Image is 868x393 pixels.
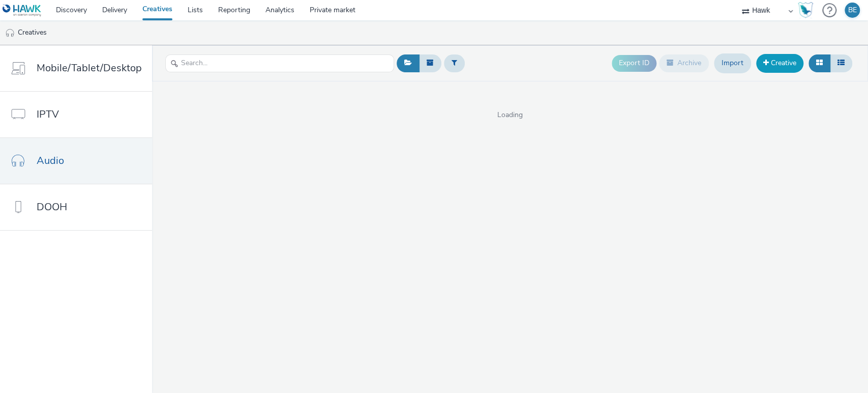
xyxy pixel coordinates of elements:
input: Search... [165,54,394,72]
span: DOOH [37,200,67,214]
button: Archive [659,54,709,72]
span: IPTV [37,107,59,122]
img: Hawk Academy [798,2,813,18]
a: Hawk Academy [798,2,817,18]
a: Creative [756,54,803,72]
button: Export ID [612,55,656,71]
span: Mobile/Tablet/Desktop [37,61,142,75]
div: BE [848,3,857,18]
img: audio [5,28,15,38]
img: undefined Logo [3,4,42,17]
span: Loading [152,110,868,120]
button: Table [830,54,852,72]
span: Audio [37,153,64,168]
a: Import [714,53,751,73]
button: Grid [809,54,830,72]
